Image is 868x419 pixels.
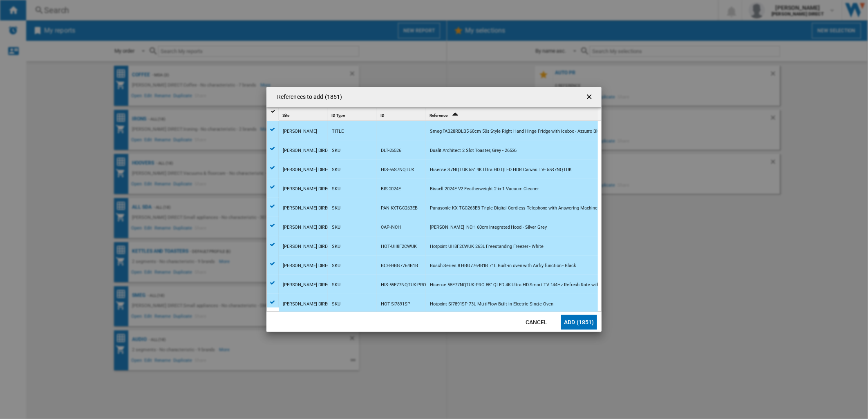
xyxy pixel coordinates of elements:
[381,218,401,237] div: CAP-INCH
[585,93,595,103] ng-md-icon: getI18NText('BUTTONS.CLOSE_DIALOG')
[283,180,333,198] div: [PERSON_NAME] DIRECT
[519,315,555,330] button: Cancel
[430,237,544,256] div: Hotpoint UH8F2CWUK 263L Freestanding Freezer - White
[330,108,377,120] div: ID Type Sort None
[379,108,426,120] div: Sort None
[448,113,461,118] span: Sort Ascending
[430,218,547,237] div: [PERSON_NAME] INCH 60cm Integrated Hood - Silver Grey
[283,122,317,141] div: [PERSON_NAME]
[381,256,418,275] div: BCH-HBG7764B1B
[381,199,418,218] div: PAN-KXTGC263EB
[332,276,340,294] div: SKU
[582,89,598,105] button: getI18NText('BUTTONS.CLOSE_DIALOG')
[381,160,414,179] div: HIS-55S7NQTUK
[281,108,328,120] div: Site Sort None
[381,237,417,256] div: HOT-UH8F2CWUK
[430,160,572,179] div: Hisense S7NQTUK 55" 4K Ultra HD QLED HDR Canvas TV- 55S7NQTUK
[332,218,340,237] div: SKU
[381,276,426,294] div: HIS-55E77NQTUK-PRO
[283,141,333,160] div: [PERSON_NAME] DIRECT
[430,141,517,160] div: Dualit Architect 2 Slot Toaster, Grey - 26526
[330,108,377,120] div: Sort None
[430,295,553,314] div: Hotpoint SI7891SP 73L MultiFlow Built-in Electric Single Oven
[430,276,613,294] div: Hisense 55E77NQTUK-PRO 55" QLED 4K Ultra HD Smart TV 144Hz Refresh Rate with Freely
[283,237,333,256] div: [PERSON_NAME] DIRECT
[428,108,598,120] div: Reference Sort Ascending
[430,180,539,198] div: Bissell 2024E V2 Featherweight 2-in-1 Vacuum Cleaner
[283,218,333,237] div: [PERSON_NAME] DIRECT
[332,256,340,275] div: SKU
[430,256,576,275] div: Bosch Series 8 HBG7764B1B 71L Built-in oven with Airfry function - Black
[332,160,340,179] div: SKU
[283,295,333,314] div: [PERSON_NAME] DIRECT
[430,199,597,218] div: Panasonic KX-TGC263EB Triple Digital Cordless Telephone with Answering Machine
[561,315,597,330] button: Add (1851)
[332,295,340,314] div: SKU
[332,180,340,198] div: SKU
[281,108,328,120] div: Sort None
[380,113,385,118] span: ID
[332,237,340,256] div: SKU
[430,122,602,141] div: Smeg FAB28RDLB5 60cm 50s Style Right Hand Hinge Fridge with Icebox - Azzurro Blue
[379,108,426,120] div: ID Sort None
[273,93,342,101] h4: References to add (1851)
[283,256,333,275] div: [PERSON_NAME] DIRECT
[282,113,289,118] span: Site
[283,160,333,179] div: [PERSON_NAME] DIRECT
[283,199,333,218] div: [PERSON_NAME] DIRECT
[283,276,333,294] div: [PERSON_NAME] DIRECT
[332,141,340,160] div: SKU
[332,122,344,141] div: TITLE
[381,295,410,314] div: HOT-SI7891SP
[381,141,401,160] div: DLT-26526
[428,108,598,120] div: Sort Ascending
[331,113,345,118] span: ID Type
[381,180,401,198] div: BIS-2024E
[430,113,447,118] span: Reference
[332,199,340,218] div: SKU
